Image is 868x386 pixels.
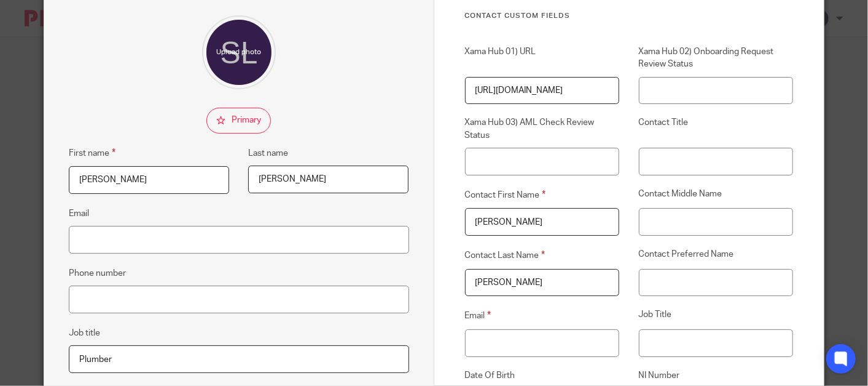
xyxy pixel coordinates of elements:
label: Email [465,308,620,323]
label: Contact Title [639,116,794,142]
label: NI Number [639,369,794,382]
label: Phone number [69,267,126,279]
label: Last name [248,147,288,159]
label: Job Title [639,308,794,323]
label: Contact Last Name [465,248,620,262]
label: Xama Hub 01) URL [465,46,620,71]
label: Date Of Birth [465,369,620,382]
label: Contact First Name [465,188,620,202]
label: Email [69,207,89,220]
label: Xama Hub 03) AML Check Review Status [465,116,620,142]
label: Xama Hub 02) Onboarding Request Review Status [639,46,794,71]
h3: Contact Custom fields [465,11,794,21]
label: Contact Middle Name [639,188,794,202]
label: Contact Preferred Name [639,248,794,262]
label: First name [69,146,115,160]
label: Job title [69,327,100,339]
